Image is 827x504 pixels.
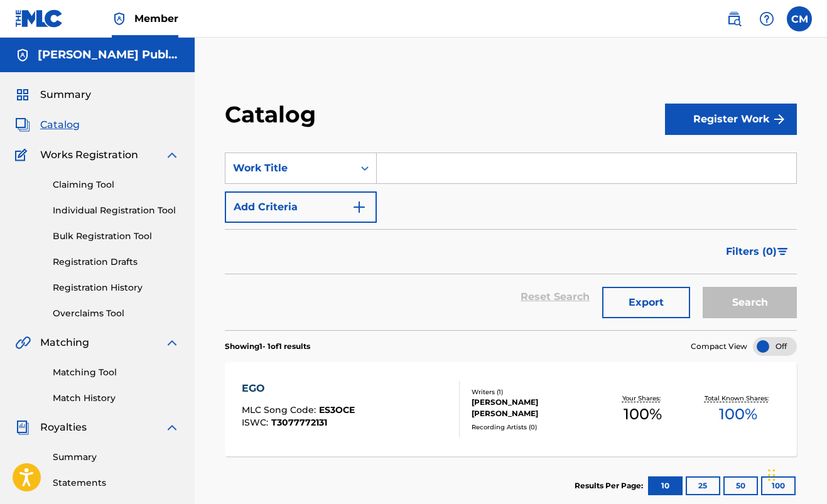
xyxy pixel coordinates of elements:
[686,476,720,495] button: 25
[53,392,180,405] a: Match History
[53,451,180,464] a: Summary
[15,48,30,63] img: Accounts
[225,341,310,352] p: Showing 1 - 1 of 1 results
[15,147,31,163] img: Works Registration
[722,6,747,31] a: Public Search
[53,255,180,269] a: Registration Drafts
[40,87,91,102] span: Summary
[165,335,180,350] img: expand
[53,230,180,243] a: Bulk Registration Tool
[723,476,758,495] button: 50
[665,104,797,135] button: Register Work
[602,287,690,318] button: Export
[472,397,595,419] div: [PERSON_NAME] [PERSON_NAME]
[40,117,80,132] span: Catalog
[40,335,89,350] span: Matching
[15,9,63,28] img: MLC Logo
[53,178,180,191] a: Claiming Tool
[53,476,180,490] a: Statements
[15,420,30,435] img: Royalties
[727,11,742,26] img: search
[648,476,683,495] button: 10
[15,117,30,132] img: Catalog
[472,387,595,397] div: Writers ( 1 )
[759,11,774,26] img: help
[15,87,30,102] img: Summary
[233,161,346,176] div: Work Title
[242,417,271,428] span: ISWC :
[53,281,180,294] a: Registration History
[768,456,776,494] div: Drag
[575,480,646,491] p: Results Per Page:
[15,117,80,132] a: CatalogCatalog
[787,6,812,31] div: User Menu
[15,87,91,102] a: SummarySummary
[225,362,797,456] a: EGOMLC Song Code:ES3OCEISWC:T3077772131Writers (1)[PERSON_NAME] [PERSON_NAME]Recording Artists (0...
[691,341,747,352] span: Compact View
[15,335,31,350] img: Matching
[242,404,319,416] span: MLC Song Code :
[761,476,796,495] button: 100
[352,200,367,215] img: 9d2ae6d4665cec9f34b9.svg
[271,417,327,428] span: T3077772131
[38,48,180,62] h5: Chris Mack Publishing
[472,422,595,432] div: Recording Artists ( 0 )
[134,11,178,26] span: Member
[165,420,180,435] img: expand
[165,147,180,163] img: expand
[719,403,757,426] span: 100 %
[225,153,797,330] form: Search Form
[319,404,355,416] span: ES3OCE
[624,403,662,426] span: 100 %
[225,100,322,129] h2: Catalog
[764,444,827,504] iframe: Chat Widget
[40,420,87,435] span: Royalties
[705,394,772,403] p: Total Known Shares:
[242,381,355,396] div: EGO
[754,6,779,31] div: Help
[112,11,127,26] img: Top Rightsholder
[225,191,377,223] button: Add Criteria
[622,394,664,403] p: Your Shares:
[718,236,797,267] button: Filters (0)
[726,244,777,259] span: Filters ( 0 )
[53,307,180,320] a: Overclaims Tool
[772,112,787,127] img: f7272a7cc735f4ea7f67.svg
[792,320,827,424] iframe: Resource Center
[53,204,180,217] a: Individual Registration Tool
[777,248,788,255] img: filter
[53,366,180,379] a: Matching Tool
[40,147,138,163] span: Works Registration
